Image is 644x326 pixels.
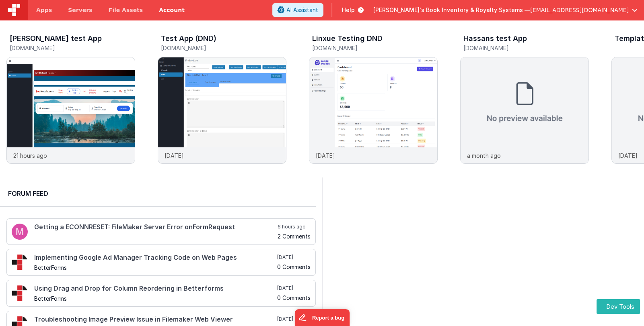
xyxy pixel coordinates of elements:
p: [DATE] [316,151,335,160]
h5: BetterForms [34,295,276,302]
h5: BetterForms [34,265,276,271]
span: File Assets [109,6,143,14]
h3: Test App (DND) [161,35,216,43]
span: Help [342,6,355,14]
span: [PERSON_NAME]'s Book Inventory & Royalty Systems — [373,6,530,14]
h5: 0 Comments [277,295,311,301]
h5: [DATE] [277,285,311,291]
h5: [DOMAIN_NAME] [161,45,286,51]
h3: Hassans test App [463,35,527,43]
h5: [DATE] [277,254,311,261]
h5: 6 hours ago [278,224,311,230]
h3: Linxue Testing DND [312,35,383,43]
h5: [DOMAIN_NAME] [463,45,589,51]
h5: [DOMAIN_NAME] [312,45,438,51]
h5: 2 Comments [278,233,311,239]
h5: [DOMAIN_NAME] [10,45,135,51]
h3: [PERSON_NAME] test App [10,35,102,43]
h5: [DATE] [277,316,311,322]
span: AI Assistant [286,6,318,14]
h4: Using Drag and Drop for Column Reordering in Betterforms [34,285,276,292]
p: a month ago [467,151,501,160]
span: Servers [68,6,92,14]
img: 100.png [12,224,28,240]
iframe: Marker.io feedback button [294,309,350,326]
button: AI Assistant [272,3,323,17]
a: Implementing Google Ad Manager Tracking Code on Web Pages BetterForms [DATE] 0 Comments [6,249,316,276]
h4: Implementing Google Ad Manager Tracking Code on Web Pages [34,254,276,261]
h4: Getting a ECONNRESET: FileMaker Server Error onFormRequest [34,224,276,231]
img: 295_2.png [12,254,28,270]
h4: Troubleshooting Image Preview Issue in Filemaker Web Viewer [34,316,276,323]
h5: 0 Comments [277,264,311,270]
img: 295_2.png [12,285,28,301]
span: [EMAIL_ADDRESS][DOMAIN_NAME] [530,6,629,14]
a: Using Drag and Drop for Column Reordering in Betterforms BetterForms [DATE] 0 Comments [6,280,316,307]
a: Getting a ECONNRESET: FileMaker Server Error onFormRequest 6 hours ago 2 Comments [6,218,316,245]
span: Apps [36,6,52,14]
p: [DATE] [165,151,184,160]
button: Dev Tools [597,299,640,314]
button: [PERSON_NAME]'s Book Inventory & Royalty Systems — [EMAIL_ADDRESS][DOMAIN_NAME] [373,6,638,14]
h2: Forum Feed [8,189,308,198]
